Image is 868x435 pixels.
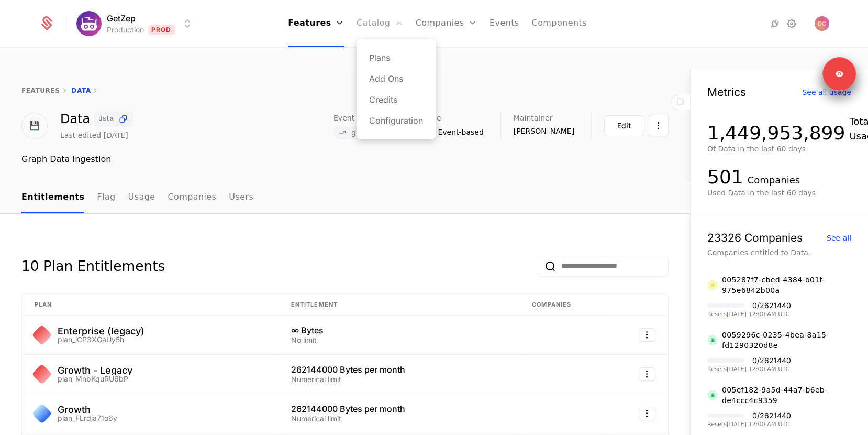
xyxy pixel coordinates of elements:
a: Configuration [369,114,423,127]
div: 💾 [21,113,48,139]
span: GetZep [107,12,136,25]
button: Select action [639,328,655,342]
div: 0 / 2621440 [752,357,791,364]
div: Growth [58,405,117,415]
div: 005ef182-9a5d-44a7-b6eb-de4ccc4c9359 [722,385,851,406]
a: Companies [168,182,216,213]
span: Event [333,114,354,122]
div: Data [60,112,133,127]
div: Resets [DATE] 12:00 AM UTC [707,366,791,372]
button: Open user button [815,16,829,31]
nav: Main [21,182,669,213]
div: Graph Data Ingestion [21,153,669,166]
div: Companies [748,173,800,188]
div: Metrics [707,86,746,97]
button: Edit [604,115,644,136]
div: 501 [707,167,743,188]
a: Integrations [769,17,781,30]
div: plan_iCP3XGaUy5h [58,336,144,343]
div: ∞ Bytes [291,326,507,334]
div: Companies entitled to Data. [707,247,851,258]
a: Credits [369,93,423,106]
span: data [98,116,114,122]
a: Users [229,182,253,213]
div: 0 / 2621440 [752,302,791,309]
img: 005287f7-cbed-4384-b01f-975e6842b00a [707,280,718,290]
div: 10 Plan Entitlements [21,256,165,277]
ul: Choose Sub Page [21,182,253,213]
div: Last edited [DATE] [60,130,128,140]
span: Prod [148,25,175,35]
div: 0059296c-0235-4bea-8a15-fd1290320d8e [722,330,851,351]
img: 0059296c-0235-4bea-8a15-fd1290320d8e [707,335,718,345]
a: Settings [785,17,798,30]
img: GetZep [76,11,102,36]
div: Used Data in the last 60 days [707,188,851,198]
a: Plans [369,51,423,64]
div: 005287f7-cbed-4384-b01f-975e6842b00a [722,275,851,296]
div: 0 / 2621440 [752,412,791,419]
span: graph_add [351,129,390,136]
div: 1,449,953,899 [707,123,845,144]
div: plan_FLrdja71o6y [58,415,117,422]
div: Edit [617,121,631,131]
div: Numerical limit [291,415,507,422]
button: Select action [649,115,669,136]
a: Add Ons [369,72,423,85]
div: Numerical limit [291,376,507,383]
a: Entitlements [21,182,84,213]
button: Select action [639,367,655,381]
div: 262144000 Bytes per month [291,405,507,413]
div: Resets [DATE] 12:00 AM UTC [707,311,791,317]
div: Production [107,25,144,35]
a: Flag [97,182,115,213]
div: Growth - Legacy [58,366,132,375]
th: Entitlement [279,294,519,316]
a: Usage [128,182,155,213]
img: 005ef182-9a5d-44a7-b6eb-de4ccc4c9359 [707,390,718,400]
div: Enterprise (legacy) [58,327,144,336]
div: plan_MnbKquRU6bP [58,375,132,383]
button: Select action [639,407,655,420]
span: Maintainer [514,114,553,122]
span: [PERSON_NAME] [514,126,574,136]
img: Daniel Chalef [815,16,829,31]
a: features [21,87,60,94]
button: Select environment [80,12,194,35]
div: 262144000 Bytes per month [291,365,507,374]
th: Companies [519,294,609,316]
span: Event-based [438,127,483,137]
div: Of Data in the last 60 days [707,144,851,154]
div: See all usage [802,89,851,96]
div: See all [827,234,851,242]
div: Resets [DATE] 12:00 AM UTC [707,421,791,427]
div: 23326 Companies [707,232,803,243]
th: Plan [22,294,279,316]
div: No limit [291,336,507,344]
